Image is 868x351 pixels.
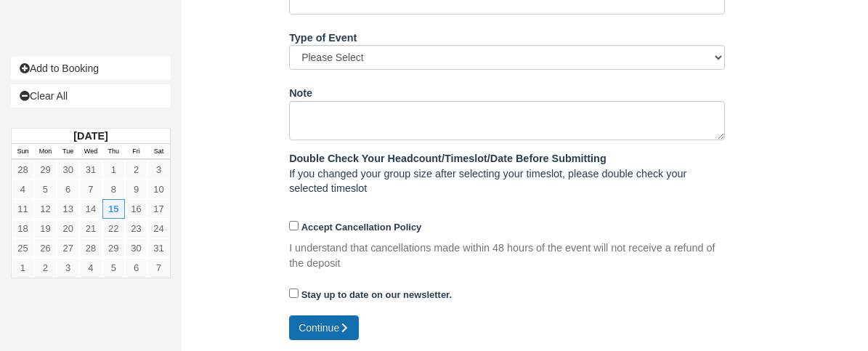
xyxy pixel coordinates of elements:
[57,219,79,238] a: 20
[12,160,34,179] a: 28
[34,199,57,219] a: 12
[301,289,452,300] strong: Stay up to date on our newsletter.
[102,179,125,199] a: 8
[102,144,125,160] th: Thu
[57,144,79,160] th: Tue
[147,144,170,160] th: Sat
[147,219,170,238] a: 24
[34,160,57,179] a: 29
[79,144,102,160] th: Wed
[12,179,34,199] a: 4
[57,199,79,219] a: 13
[125,238,147,258] a: 30
[73,130,108,142] strong: [DATE]
[11,84,171,108] a: Clear All
[102,219,125,238] a: 22
[125,199,147,219] a: 16
[34,238,57,258] a: 26
[147,160,170,179] a: 3
[12,219,34,238] a: 18
[125,219,147,238] a: 23
[79,179,102,199] a: 7
[11,57,171,80] a: Add to Booking
[34,144,57,160] th: Mon
[125,258,147,278] a: 6
[57,238,79,258] a: 27
[102,238,125,258] a: 29
[125,179,147,199] a: 9
[79,199,102,219] a: 14
[12,258,34,278] a: 1
[57,258,79,278] a: 3
[289,153,607,164] b: Double Check Your Headcount/Timeslot/Date Before Submitting
[125,144,147,160] th: Fri
[102,160,125,179] a: 1
[79,258,102,278] a: 4
[125,160,147,179] a: 2
[289,25,357,46] label: Type of Event
[57,160,79,179] a: 30
[289,151,725,196] p: If you changed your group size after selecting your timeslot, please double check your selected t...
[147,179,170,199] a: 10
[102,199,125,219] a: 15
[57,179,79,199] a: 6
[12,199,34,219] a: 11
[12,144,34,160] th: Sun
[34,258,57,278] a: 2
[147,238,170,258] a: 31
[289,221,299,230] input: Accept Cancellation Policy
[301,222,422,233] strong: Accept Cancellation Policy
[289,81,312,101] label: Note
[79,160,102,179] a: 31
[34,179,57,199] a: 5
[102,258,125,278] a: 5
[147,199,170,219] a: 17
[79,238,102,258] a: 28
[289,289,299,298] input: Stay up to date on our newsletter.
[12,238,34,258] a: 25
[79,219,102,238] a: 21
[289,315,359,340] button: Continue
[147,258,170,278] a: 7
[34,219,57,238] a: 19
[289,241,725,270] p: I understand that cancellations made within 48 hours of the event will not receive a refund of th...
[289,45,725,70] select: Please Select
